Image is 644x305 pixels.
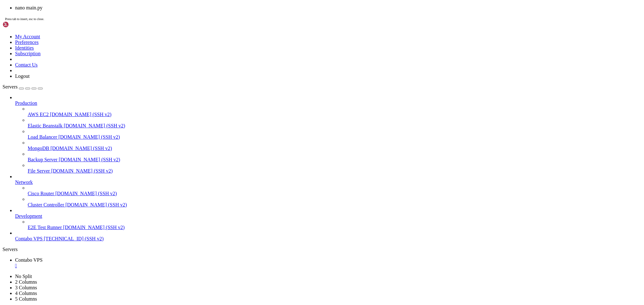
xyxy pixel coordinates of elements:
[3,61,561,67] x-row: a0ad6cd..e60f634 main -> main
[15,51,41,56] a: Subscription
[15,236,641,242] a: Contabo VPS [TECHNICAL_ID] (SSH v2)
[28,225,641,230] a: E2E Test Runner [DOMAIN_NAME] (SSH v2)
[3,211,58,216] span: [BOOT] loading config…
[3,200,561,205] x-row: [BOOT] Symbols: 414 | TFs: ['15m', '30m', '1h']
[63,225,125,230] span: [DOMAIN_NAME] (SSH v2)
[28,219,641,230] li: E2E Test Runner [DOMAIN_NAME] (SSH v2)
[3,67,58,72] span: [BOOT] loading config…
[15,100,37,106] span: Production
[15,213,42,219] span: Development
[15,285,37,290] a: 3 Columns
[55,191,117,196] span: [DOMAIN_NAME] (SSH v2)
[3,13,561,19] x-row: Counting objects: 100% (9/9), done.
[28,157,641,163] a: Backup Server [DOMAIN_NAME] (SSH v2)
[50,146,112,151] span: [DOMAIN_NAME] (SSH v2)
[3,93,561,99] x-row: [CFG] Reloaded at [DATE] 03:50:31.404771
[3,51,561,56] x-row: remote: [URL][DOMAIN_NAME]
[28,134,641,140] a: Load Balancer [DOMAIN_NAME] (SSH v2)
[15,62,38,67] a: Contact Us
[3,99,561,104] x-row: [BOOT] Symbols: 412 | TFs: ['15m', '30m', '1h']
[3,152,561,157] x-row: [CFG] Reloaded at [DATE] 02:51:32.441031
[15,5,641,11] li: nano main.py
[15,213,641,219] a: Development
[28,134,57,140] span: Load Balancer
[3,141,73,146] span: [BOOT] sending startup ping…
[3,157,561,163] x-row: [BOOT] Symbols: 414 | TFs: ['15m', '30m', '1h']
[3,195,561,200] x-row: [CFG] Reloaded at [DATE] 02:55:45.320274
[15,34,40,39] a: My Account
[28,129,641,140] li: Load Balancer [DOMAIN_NAME] (SSH v2)
[3,147,58,152] span: [BOOT] loading config…
[3,189,58,194] span: [BOOT] loading config…
[28,202,641,208] a: Cluster Controller [DOMAIN_NAME] (SSH v2)
[3,253,561,259] x-row: [CFG] Reloaded at [DATE] 04:38:29.511848
[3,56,561,61] x-row: To [URL][DOMAIN_NAME]
[3,83,73,88] span: [BOOT] sending startup ping…
[3,8,561,13] x-row: Enumerating objects: 9, done.
[5,17,44,21] span: Press tab to insert, esc to close.
[28,123,63,128] span: Elastic Beanstalk
[15,257,42,263] span: Contabo VPS
[28,202,64,207] span: Cluster Controller
[15,274,32,279] a: No Split
[28,140,641,151] li: MongoDB [DOMAIN_NAME] (SSH v2)
[15,236,42,241] span: Contabo VPS
[50,112,112,117] span: [DOMAIN_NAME] (SSH v2)
[3,115,561,120] x-row: [CFG] Reloaded at [DATE] 01:40:38.199773
[3,109,561,115] x-row: [CFG] Reloaded at [DATE] 05:56:37.550304
[3,248,116,253] span: [DATE]T02:38:29Z [BOOT] sending startup ping…
[3,168,58,173] span: [BOOT] loading config…
[3,3,561,8] x-row: 2 files changed, 51 insertions(+), 17 deletions(-)
[28,146,641,151] a: MongoDB [DOMAIN_NAME] (SSH v2)
[28,168,50,174] span: File Server
[98,259,100,264] div: (36, 48)
[28,112,641,117] a: AWS EC2 [DOMAIN_NAME] (SSH v2)
[3,88,58,93] span: [BOOT] loading config…
[15,95,641,174] li: Production
[3,259,561,264] x-row: root@vmi2776932:~/trade-seeker# nano
[58,134,120,140] span: [DOMAIN_NAME] (SSH v2)
[28,106,641,117] li: AWS EC2 [DOMAIN_NAME] (SSH v2)
[28,191,641,196] a: Cisco Router [DOMAIN_NAME] (SSH v2)
[3,227,73,232] span: [BOOT] sending startup ping…
[28,112,49,117] span: AWS EC2
[28,168,641,174] a: File Server [DOMAIN_NAME] (SSH v2)
[3,77,561,83] x-row: [BOOT] Symbols: 412 | TFs: ['15m', '30m', '1h']
[28,117,641,129] li: Elastic Beanstalk [DOMAIN_NAME] (SSH v2)
[28,191,54,196] span: Cisco Router
[3,21,39,28] img: Shellngn
[3,184,73,189] span: [BOOT] sending startup ping…
[3,45,561,51] x-row: remote: This repository moved. Please use the new location:
[3,24,561,29] x-row: Compressing objects: 100% (5/5), done.
[3,163,73,168] span: [BOOT] sending startup ping…
[28,196,641,208] li: Cluster Controller [DOMAIN_NAME] (SSH v2)
[3,120,561,125] x-row: [CFG] Reloaded at [DATE] 02:31:18.490569
[3,232,101,237] span: [DATE]T02:38:28Z [BOOT] loading config…
[15,208,641,230] li: Development
[3,205,73,210] span: [BOOT] sending startup ping…
[15,263,641,269] a: 
[3,243,561,248] x-row: [DATE]T02:38:29Z [CFG] Symbols: 414 | TFs: ['15m', '30m', '1h']
[3,125,58,130] span: [BOOT] loading config…
[3,29,561,35] x-row: Writing objects: 100% (5/5), 5.65 KiB | 2.83 MiB/s, done.
[3,247,641,252] div: Servers
[65,202,127,207] span: [DOMAIN_NAME] (SSH v2)
[3,179,561,184] x-row: [BOOT] Symbols: 414 | TFs: ['15m', '30m', '1h']
[3,131,561,136] x-row: [CFG] Reloaded at [DATE] 02:34:08.037054
[15,230,641,242] li: Contabo VPS [TECHNICAL_ID] (SSH v2)
[28,163,641,174] li: File Server [DOMAIN_NAME] (SSH v2)
[3,221,561,227] x-row: [BOOT] Symbols: 414 | TFs: ['15m', '30m', '1h']
[15,279,37,285] a: 2 Columns
[3,84,43,89] a: Servers
[51,168,113,174] span: [DOMAIN_NAME] (SSH v2)
[3,72,561,77] x-row: [CFG] Reloaded at [DATE] 03:38:15.425065
[15,174,641,208] li: Network
[59,157,120,162] span: [DOMAIN_NAME] (SSH v2)
[3,237,561,243] x-row: [CFG] Reloaded at [DATE] 04:38:28.395127
[3,19,561,24] x-row: Delta compression using up to 6 threads
[15,45,34,51] a: Identities
[28,225,62,230] span: E2E Test Runner
[15,291,37,296] a: 4 Columns
[15,73,30,79] a: Logout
